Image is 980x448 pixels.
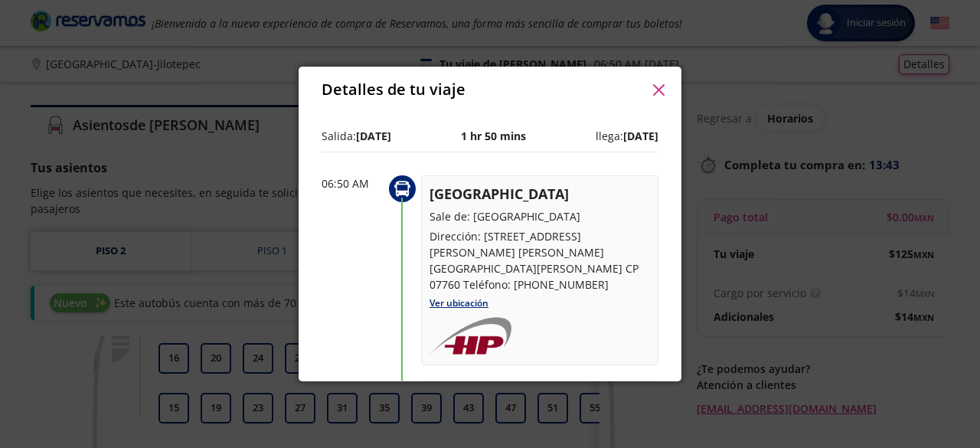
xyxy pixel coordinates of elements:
[322,175,383,191] p: 06:50 AM
[356,129,391,143] b: [DATE]
[322,128,391,144] p: Salida:
[325,381,383,397] p: Salida:
[430,208,650,224] p: Sale de: [GEOGRAPHIC_DATA]
[322,78,465,101] p: Detalles de tu viaje
[430,228,650,293] p: Dirección: [STREET_ADDRESS][PERSON_NAME] [PERSON_NAME][GEOGRAPHIC_DATA][PERSON_NAME] CP 07760 Tel...
[430,184,650,204] p: [GEOGRAPHIC_DATA]
[430,316,511,357] img: herradura-plata.png
[461,128,526,144] p: 1 hr 50 mins
[623,129,658,143] b: [DATE]
[596,128,658,144] p: llega:
[430,296,488,309] a: Ver ubicación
